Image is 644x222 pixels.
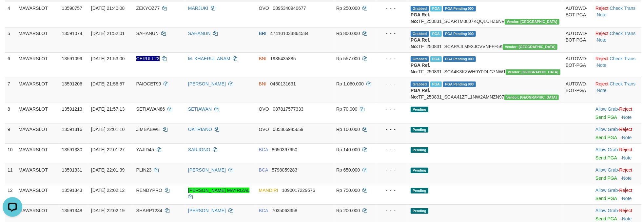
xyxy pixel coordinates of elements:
[622,216,632,221] a: Note
[595,196,617,201] a: Send PGA
[62,56,82,61] span: 13591099
[619,167,632,173] a: Reject
[259,81,266,86] span: BNI
[595,81,609,86] a: Reject
[619,147,632,152] a: Reject
[136,106,165,112] span: SETIAWAN86
[62,106,82,112] span: 13591213
[563,78,593,103] td: AUTOWD-BOT-PGA
[443,31,476,37] span: PGA Pending
[5,184,16,204] td: 12
[595,56,609,61] a: Reject
[16,78,59,103] td: MAWARSLOT
[593,78,641,103] td: · ·
[62,208,82,213] span: 13591348
[610,6,636,11] a: Check Trans
[506,69,560,75] span: Vendor URL: https://secure10.1velocity.biz
[379,187,405,194] div: - - -
[188,6,208,11] a: MARJUKI
[62,127,82,132] span: 13591316
[622,115,632,120] a: Note
[270,31,309,36] span: Copy 474101033864534 to clipboard
[379,106,405,112] div: - - -
[595,176,617,181] a: Send PGA
[595,188,618,193] a: Allow Grab
[282,188,315,193] span: Copy 1090017229576 to clipboard
[595,188,619,193] span: ·
[593,164,641,184] td: ·
[563,52,593,78] td: AUTOWD-BOT-PGA
[619,208,632,213] a: Reject
[259,127,269,132] span: OVO
[91,81,125,86] span: [DATE] 21:56:57
[188,167,226,173] a: [PERSON_NAME]
[16,52,59,78] td: MAWARSLOT
[595,127,618,132] a: Allow Grab
[336,127,360,132] span: Rp 100.000
[408,27,563,52] td: TF_250831_SCAPAJLM9XJCVVNFFF5K
[16,143,59,164] td: MAWARSLOT
[336,81,364,86] span: Rp 1.060.000
[430,31,442,37] span: Marked by bggmhdangga
[188,127,212,132] a: OKTRIANO
[62,81,82,86] span: 13591206
[5,103,16,123] td: 8
[595,115,617,120] a: Send PGA
[188,188,249,193] a: [PERSON_NAME] MAYRIZAL
[62,188,82,193] span: 13591343
[188,106,212,112] a: SETIAWAN
[595,127,619,132] span: ·
[379,126,405,133] div: - - -
[188,31,210,36] a: SAHANUN
[379,167,405,173] div: - - -
[259,167,268,173] span: BCA
[259,56,266,61] span: BNI
[379,5,405,11] div: - - -
[91,6,125,11] span: [DATE] 21:40:08
[610,81,636,86] a: Check Trans
[91,147,125,152] span: [DATE] 22:01:27
[5,52,16,78] td: 6
[593,52,641,78] td: · ·
[259,106,269,112] span: OVO
[443,56,476,62] span: PGA Pending
[5,27,16,52] td: 5
[5,78,16,103] td: 7
[504,95,559,100] span: Vendor URL: https://secure10.1velocity.biz
[91,208,125,213] span: [DATE] 22:02:19
[62,147,82,152] span: 13591330
[408,78,563,103] td: TF_250831_SCAA41ZTL1NW2AMNZN97
[411,6,429,11] span: Grabbed
[336,188,360,193] span: Rp 750.000
[5,123,16,143] td: 9
[336,106,358,112] span: Rp 70.000
[188,208,226,213] a: [PERSON_NAME]
[597,12,607,17] a: Note
[91,31,125,36] span: [DATE] 21:52:01
[411,88,430,100] b: PGA Ref. No:
[595,6,609,11] a: Reject
[595,31,609,36] a: Reject
[593,143,641,164] td: ·
[272,208,297,213] span: Copy 7035063358 to clipboard
[411,37,430,49] b: PGA Ref. No:
[593,123,641,143] td: ·
[411,31,429,37] span: Grabbed
[62,6,82,11] span: 13590757
[595,208,619,213] span: ·
[16,2,59,27] td: MAWARSLOT
[595,208,618,213] a: Allow Grab
[136,56,160,61] span: Nama rekening ada tanda titik/strip, harap diedit
[259,6,269,11] span: OVO
[136,6,160,11] span: ZEKYOZ77
[136,167,152,173] span: PLIN23
[5,2,16,27] td: 4
[16,184,59,204] td: MAWARSLOT
[379,207,405,214] div: - - -
[188,56,230,61] a: M. KHAERUL ANAM
[595,106,619,112] span: ·
[593,27,641,52] td: · ·
[593,184,641,204] td: ·
[91,167,125,173] span: [DATE] 22:01:39
[610,31,636,36] a: Check Trans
